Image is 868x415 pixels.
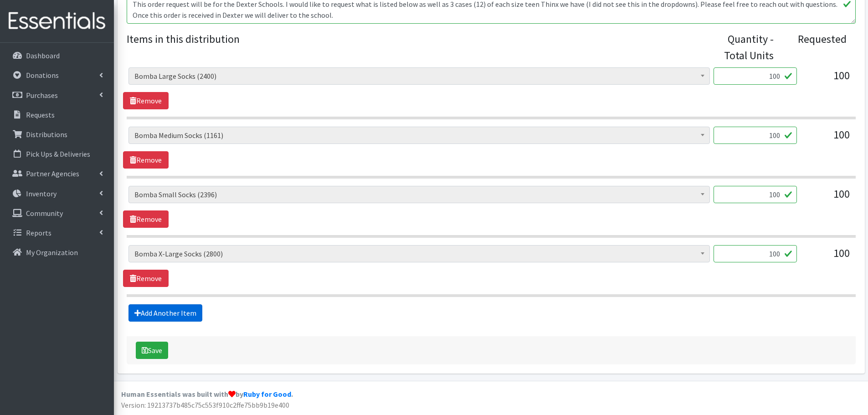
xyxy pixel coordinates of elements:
a: Remove [123,270,169,287]
div: 100 [804,127,850,151]
p: Reports [26,228,51,237]
span: Bomba Large Socks (2400) [134,70,704,82]
span: Bomba X-Large Socks (2800) [128,245,710,262]
span: Bomba Medium Socks (1161) [134,129,704,142]
a: Remove [123,92,169,109]
a: Ruby for Good [243,389,291,399]
p: Donations [26,71,59,80]
a: Purchases [4,86,110,104]
a: My Organization [4,243,110,261]
a: Add Another Item [128,304,202,322]
p: Distributions [26,130,67,139]
a: Partner Agencies [4,164,110,183]
p: My Organization [26,248,78,257]
span: Bomba Small Socks (2396) [128,186,710,203]
a: Reports [4,224,110,242]
img: HumanEssentials [4,6,110,36]
p: Pick Ups & Deliveries [26,149,90,159]
button: Save [136,342,168,359]
a: Remove [123,151,169,169]
span: Bomba Small Socks (2396) [134,188,704,201]
a: Community [4,204,110,222]
p: Inventory [26,189,56,198]
input: Quantity [714,245,797,262]
a: Pick Ups & Deliveries [4,145,110,163]
a: Requests [4,106,110,124]
p: Requests [26,110,55,119]
div: Quantity - Total Units [710,31,774,64]
input: Quantity [714,127,797,144]
span: Bomba X-Large Socks (2800) [134,247,704,260]
a: Dashboard [4,46,110,65]
div: 100 [804,186,850,210]
p: Partner Agencies [26,169,79,178]
input: Quantity [714,186,797,203]
div: 100 [804,67,850,92]
strong: Human Essentials was built with by . [121,389,293,399]
p: Purchases [26,91,58,100]
p: Dashboard [26,51,60,60]
span: Bomba Large Socks (2400) [128,67,710,85]
legend: Items in this distribution [127,31,710,60]
div: 100 [804,245,850,270]
input: Quantity [714,67,797,85]
a: Donations [4,66,110,84]
span: Bomba Medium Socks (1161) [128,127,710,144]
div: Requested [783,31,847,64]
a: Inventory [4,184,110,203]
a: Remove [123,210,169,228]
p: Community [26,209,63,218]
a: Distributions [4,125,110,143]
span: Version: 19213737b485c75c553f910c2ffe75bb9b19e400 [121,400,289,410]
